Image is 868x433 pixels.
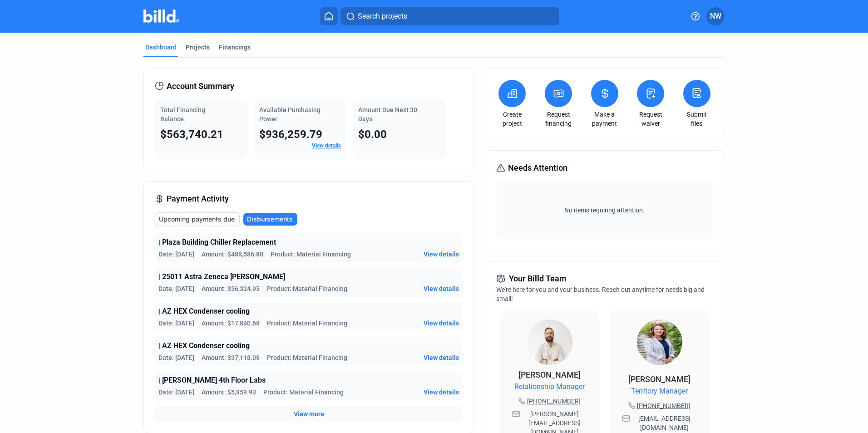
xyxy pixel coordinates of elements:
span: No items requiring attention. [500,206,709,215]
span: Total Financing Balance [160,106,205,123]
span: AZ HEX Condenser cooling [162,306,250,317]
button: View details [424,319,459,328]
div: Financings [219,43,251,52]
a: Submit files [681,110,713,128]
button: View more [294,409,324,418]
span: Search projects [358,11,407,22]
span: [EMAIL_ADDRESS][DOMAIN_NAME] [632,414,697,432]
span: Amount: $488,586.80 [202,250,263,259]
a: Make a payment [589,110,621,128]
span: NW [710,11,721,22]
a: Create project [496,110,528,128]
span: Date: [DATE] [158,319,194,328]
span: $936,259.79 [259,128,322,141]
button: NW [706,7,725,25]
tcxspan: Call 512-229-9269 via 3CX [527,398,581,405]
span: Needs Attention [508,162,567,174]
span: Amount: $56,324.95 [202,284,260,293]
span: We're here for you and your business. Reach out anytime for needs big and small! [496,286,705,302]
span: Your Billd Team [509,272,567,285]
button: Search projects [340,7,559,25]
button: Disbursements [243,213,297,226]
a: Request financing [542,110,574,128]
img: Territory Manager [637,320,682,365]
span: Date: [DATE] [158,388,194,397]
span: Date: [DATE] [158,250,194,259]
img: Relationship Manager [527,320,572,365]
div: Projects [186,43,210,52]
span: Payment Activity [167,192,229,205]
button: Upcoming payments due [155,212,240,226]
span: Date: [DATE] [158,353,194,362]
div: Dashboard [145,43,177,52]
span: Account Summary [167,80,234,93]
span: Available Purchasing Power [259,106,321,123]
span: Relationship Manager [514,381,585,392]
span: [PERSON_NAME] [518,370,581,379]
button: View details [424,353,459,362]
span: Date: [DATE] [158,284,194,293]
span: Territory Manager [631,386,688,397]
tcxspan: Call 281-500-5473 via 3CX [637,402,690,409]
a: Request waiver [635,110,666,128]
span: Plaza Building Chiller Replacement [162,237,276,248]
span: Amount: $37,118.09 [202,353,260,362]
span: Product: Material Financing [271,250,351,259]
button: View details [424,284,459,293]
span: Upcoming payments due [159,215,235,224]
button: View details [424,250,459,259]
img: Billd Company Logo [143,10,179,23]
span: [PERSON_NAME] 4th Floor Labs [162,375,266,386]
span: $0.00 [358,128,387,141]
button: View details [424,388,459,397]
span: Amount Due Next 30 Days [358,106,417,123]
span: Product: Material Financing [267,319,347,328]
span: Product: Material Financing [267,353,347,362]
span: Amount: $5,959.93 [202,388,256,397]
span: AZ HEX Condenser cooling [162,340,250,351]
span: Product: Material Financing [263,388,344,397]
span: 25011 Astra Zeneca [PERSON_NAME] [162,271,285,282]
span: Disbursements [247,215,293,224]
span: Product: Material Financing [267,284,347,293]
span: Amount: $17,840.68 [202,319,260,328]
span: $563,740.21 [160,128,223,141]
a: View details [312,143,341,149]
span: [PERSON_NAME] [628,374,690,384]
